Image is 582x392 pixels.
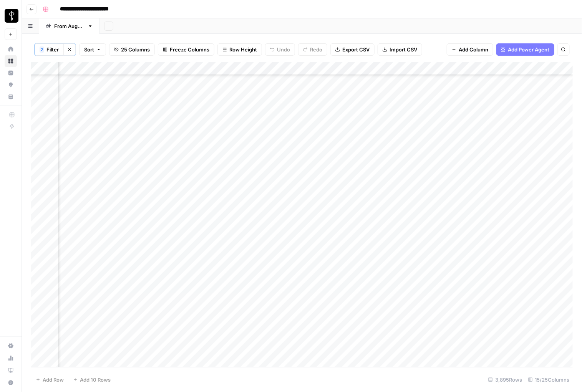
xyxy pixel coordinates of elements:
button: Add 10 Rows [68,374,115,386]
span: Import CSV [390,46,417,53]
span: Undo [277,46,290,53]
div: From [DATE] [54,22,85,30]
button: Add Row [31,374,68,386]
span: Sort [84,46,94,53]
span: Add Column [459,46,488,53]
button: Undo [265,43,295,56]
span: Row Height [229,46,257,53]
span: 2 [41,46,43,53]
span: Filter [46,46,59,53]
a: Browse [5,55,17,67]
a: Settings [5,340,17,352]
span: Add 10 Rows [80,376,111,384]
a: Usage [5,352,17,364]
span: Export CSV [342,46,370,53]
img: LP Production Workloads Logo [5,9,18,23]
span: Redo [310,46,322,53]
div: 3,895 Rows [485,374,525,386]
span: 25 Columns [121,46,150,53]
a: Your Data [5,91,17,103]
button: 2Filter [35,43,63,56]
a: Learning Hub [5,364,17,377]
button: 25 Columns [109,43,155,56]
button: Export CSV [330,43,375,56]
button: Row Height [217,43,262,56]
span: Add Row [43,376,64,384]
button: Help + Support [5,377,17,389]
span: Freeze Columns [170,46,209,53]
button: Workspace: LP Production Workloads [5,6,17,25]
div: 2 [40,46,44,53]
button: Sort [79,43,106,56]
a: From [DATE] [39,18,99,34]
span: Add Power Agent [508,46,550,53]
button: Import CSV [378,43,422,56]
a: Opportunities [5,79,17,91]
div: 15/25 Columns [525,374,573,386]
button: Freeze Columns [158,43,214,56]
button: Add Column [447,43,493,56]
button: Redo [298,43,327,56]
a: Home [5,43,17,55]
button: Add Power Agent [496,43,554,56]
a: Insights [5,67,17,79]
